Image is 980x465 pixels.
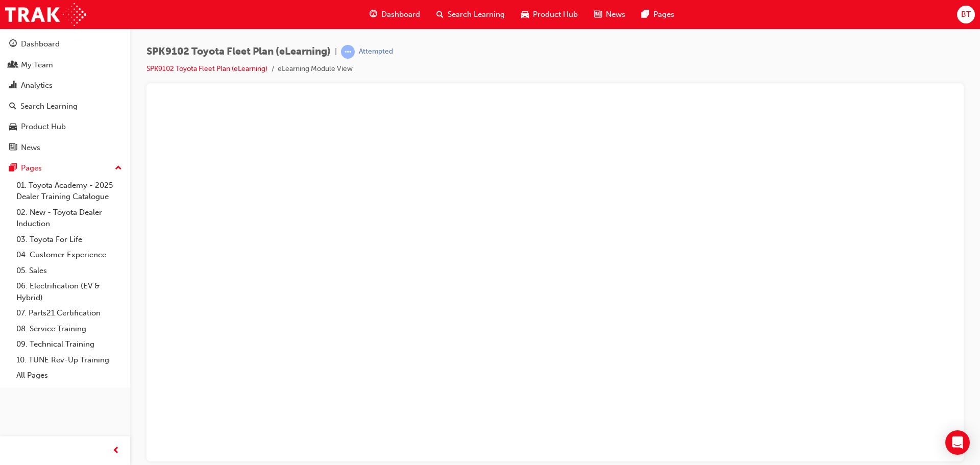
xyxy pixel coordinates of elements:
button: Pages [4,159,126,178]
div: Dashboard [21,38,60,50]
div: Attempted [359,47,393,57]
span: pages-icon [642,8,649,21]
span: SPK9102 Toyota Fleet Plan (eLearning) [146,46,331,58]
a: Product Hub [4,117,126,136]
a: 09. Technical Training [12,336,126,352]
span: pages-icon [9,164,17,173]
span: Product Hub [533,9,578,20]
span: | [335,46,337,58]
button: BT [957,6,975,23]
span: search-icon [9,102,16,111]
a: News [4,138,126,157]
span: news-icon [594,8,602,21]
div: Analytics [21,80,53,91]
a: 01. Toyota Academy - 2025 Dealer Training Catalogue [12,178,126,205]
a: 07. Parts21 Certification [12,305,126,321]
div: Search Learning [20,101,78,112]
span: news-icon [9,143,17,153]
span: BT [961,9,971,20]
button: DashboardMy TeamAnalyticsSearch LearningProduct HubNews [4,33,126,159]
a: 08. Service Training [12,321,126,337]
a: car-iconProduct Hub [513,4,586,25]
a: 03. Toyota For Life [12,232,126,248]
a: Search Learning [4,97,126,116]
a: pages-iconPages [633,4,682,25]
span: Search Learning [448,9,505,20]
a: Analytics [4,76,126,95]
span: guage-icon [9,40,17,49]
a: All Pages [12,368,126,383]
a: Dashboard [4,35,126,54]
span: up-icon [115,162,122,175]
a: 04. Customer Experience [12,247,126,263]
li: eLearning Module View [278,63,353,75]
span: News [606,9,625,20]
span: Dashboard [381,9,420,20]
span: car-icon [521,8,529,21]
span: prev-icon [112,445,120,457]
span: learningRecordVerb_ATTEMPT-icon [341,45,355,59]
div: News [21,142,40,154]
span: car-icon [9,123,17,132]
a: 06. Electrification (EV & Hybrid) [12,278,126,305]
span: guage-icon [370,8,377,21]
span: search-icon [436,8,444,21]
div: Open Intercom Messenger [945,430,970,455]
span: Pages [653,9,674,20]
a: 02. New - Toyota Dealer Induction [12,205,126,232]
a: My Team [4,56,126,75]
div: Pages [21,162,42,174]
div: Product Hub [21,121,66,133]
a: guage-iconDashboard [361,4,428,25]
a: search-iconSearch Learning [428,4,513,25]
span: chart-icon [9,81,17,90]
span: people-icon [9,61,17,70]
div: My Team [21,59,53,71]
img: Trak [5,3,86,26]
a: news-iconNews [586,4,633,25]
a: 10. TUNE Rev-Up Training [12,352,126,368]
a: SPK9102 Toyota Fleet Plan (eLearning) [146,64,267,73]
a: 05. Sales [12,263,126,279]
